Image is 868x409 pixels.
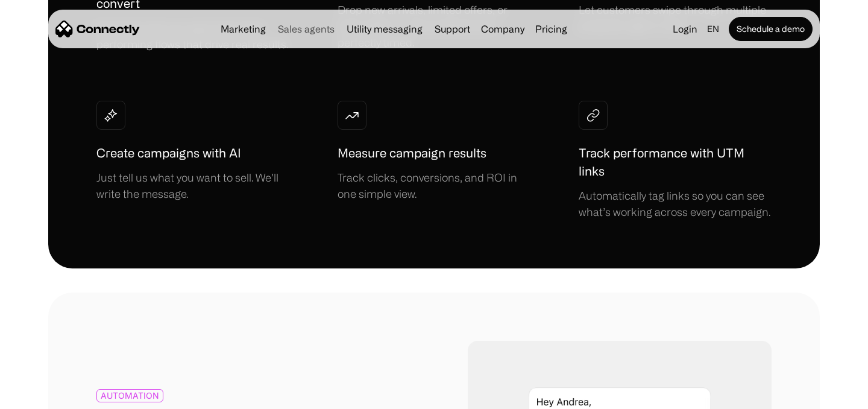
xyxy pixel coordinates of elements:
[96,144,241,162] h1: Create campaigns with AI
[12,387,72,405] aside: Language selected: English
[273,24,339,34] a: Sales agents
[702,21,726,37] div: en
[101,391,159,400] div: AUTOMATION
[24,388,72,405] ul: Language list
[707,21,719,37] div: en
[579,188,772,220] div: Automatically tag links so you can see what’s working across every campaign.
[729,17,813,41] a: Schedule a demo
[668,21,702,37] a: Login
[579,144,772,180] h1: Track performance with UTM links
[430,24,475,34] a: Support
[96,170,289,202] div: Just tell us what you want to sell. We’ll write the message.
[55,20,140,38] a: home
[477,21,528,37] div: Company
[216,24,271,34] a: Marketing
[338,170,530,202] div: Track clicks, conversions, and ROI in one simple view.
[481,21,524,37] div: Company
[530,24,572,34] a: Pricing
[342,24,427,34] a: Utility messaging
[338,144,486,162] h1: Measure campaign results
